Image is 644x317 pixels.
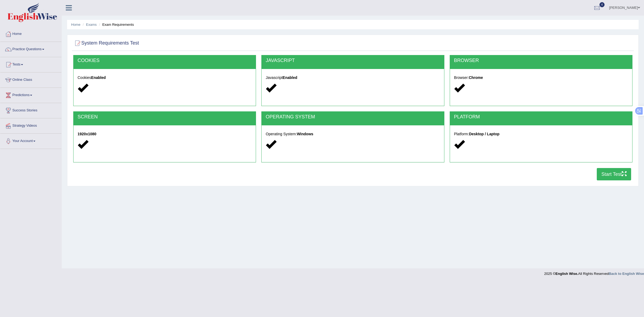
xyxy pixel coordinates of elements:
h5: Browser: [454,76,628,80]
strong: 1920x1080 [78,132,96,136]
a: Predictions [0,88,61,101]
h5: Platform: [454,132,628,136]
a: Home [71,23,80,27]
a: Home [0,27,61,40]
button: Start Test [597,168,631,180]
h5: Operating System: [266,132,440,136]
a: Online Class [0,72,61,86]
li: Exam Requirements [98,22,134,27]
a: Tests [0,57,61,71]
h2: PLATFORM [454,114,628,120]
strong: Enabled [283,75,297,80]
a: Success Stories [0,103,61,116]
a: Your Account [0,134,61,147]
div: 2025 © All Rights Reserved [544,268,644,276]
strong: Desktop / Laptop [469,132,500,136]
strong: Enabled [91,75,106,80]
span: 4 [599,2,605,7]
a: Strategy Videos [0,118,61,132]
h2: BROWSER [454,58,628,63]
strong: English Wise. [555,272,578,276]
h5: Javascript [266,76,440,80]
h2: System Requirements Test [73,39,139,47]
a: Practice Questions [0,42,61,55]
h2: SCREEN [78,114,252,120]
h5: Cookies [78,76,252,80]
h2: JAVASCRIPT [266,58,440,63]
h2: OPERATING SYSTEM [266,114,440,120]
strong: Windows [297,132,313,136]
h2: COOKIES [78,58,252,63]
a: Back to English Wise [609,272,644,276]
a: Exams [86,23,97,27]
strong: Chrome [469,75,483,80]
